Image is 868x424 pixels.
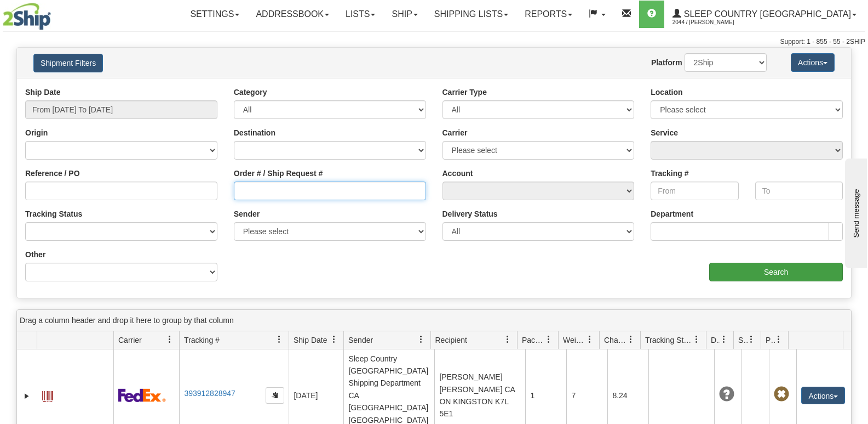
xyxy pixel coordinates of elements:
[719,387,734,402] span: Unknown
[742,330,761,349] a: Shipment Issues filter column settings
[266,387,284,404] button: Copy to clipboard
[426,1,516,28] a: Shipping lists
[33,54,103,72] button: Shipment Filters
[442,127,468,138] label: Carrier
[755,182,843,200] input: To
[294,335,327,346] span: Ship Date
[651,87,682,98] label: Location
[3,37,865,47] div: Support: 1 - 855 - 55 - 2SHIP
[516,1,580,28] a: Reports
[769,330,788,349] a: Pickup Status filter column settings
[651,182,738,200] input: From
[738,335,748,346] span: Shipment Issues
[791,53,835,72] button: Actions
[442,168,473,179] label: Account
[17,310,851,331] div: grid grouping header
[672,17,755,28] span: 2044 / [PERSON_NAME]
[766,335,775,346] span: Pickup Status
[563,335,586,346] span: Weight
[580,330,599,349] a: Weight filter column settings
[118,335,142,346] span: Carrier
[651,168,688,179] label: Tracking #
[681,9,851,19] span: Sleep Country [GEOGRAPHIC_DATA]
[645,335,693,346] span: Tracking Status
[182,1,248,28] a: Settings
[442,87,487,98] label: Carrier Type
[234,127,275,138] label: Destination
[25,168,80,179] label: Reference / PO
[25,249,45,260] label: Other
[711,335,720,346] span: Delivery Status
[715,330,733,349] a: Delivery Status filter column settings
[651,57,682,68] label: Platform
[270,330,289,349] a: Tracking # filter column settings
[184,389,235,398] a: 393912828947
[498,330,517,349] a: Recipient filter column settings
[651,208,693,219] label: Department
[774,387,789,402] span: Pickup Not Assigned
[709,263,843,281] input: Search
[348,335,373,346] span: Sender
[25,208,82,219] label: Tracking Status
[25,127,48,138] label: Origin
[412,330,430,349] a: Sender filter column settings
[248,1,337,28] a: Addressbook
[184,335,220,346] span: Tracking #
[8,9,101,18] div: Send message
[801,387,845,404] button: Actions
[539,330,558,349] a: Packages filter column settings
[622,330,640,349] a: Charge filter column settings
[42,386,53,404] a: Label
[234,168,323,179] label: Order # / Ship Request #
[325,330,343,349] a: Ship Date filter column settings
[435,335,467,346] span: Recipient
[604,335,627,346] span: Charge
[651,127,678,138] label: Service
[234,87,267,98] label: Category
[234,208,260,219] label: Sender
[442,208,498,219] label: Delivery Status
[687,330,706,349] a: Tracking Status filter column settings
[383,1,426,28] a: Ship
[664,1,865,28] a: Sleep Country [GEOGRAPHIC_DATA] 2044 / [PERSON_NAME]
[843,156,867,268] iframe: chat widget
[118,388,166,402] img: 2 - FedEx Express®
[21,391,32,402] a: Expand
[25,87,61,98] label: Ship Date
[160,330,179,349] a: Carrier filter column settings
[3,3,51,30] img: logo2044.jpg
[522,335,545,346] span: Packages
[337,1,383,28] a: Lists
